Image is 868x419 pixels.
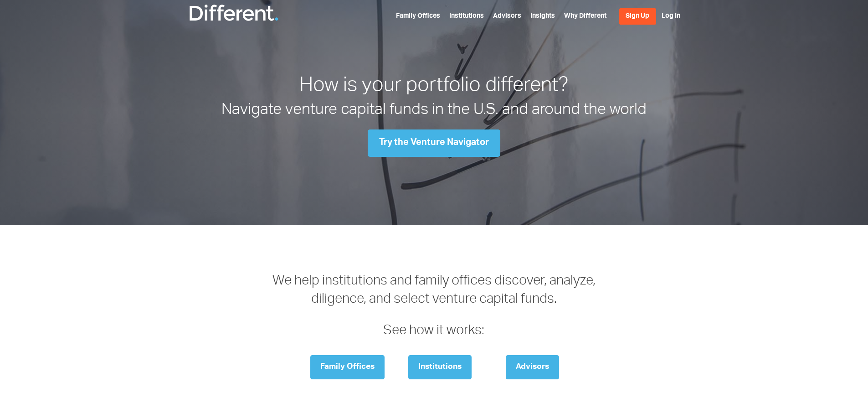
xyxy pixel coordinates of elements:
[506,355,559,379] a: Advisors
[368,129,500,157] a: Try the Venture Navigator
[271,322,597,341] p: See how it works:
[310,355,385,379] a: Family Offices
[396,13,440,20] a: Family Offices
[186,73,683,100] h1: How is your portfolio different?
[662,13,680,20] a: Log In
[186,100,683,122] h2: Navigate venture capital funds in the U.S. and around the world
[188,4,279,22] img: Different Funds
[493,13,521,20] a: Advisors
[619,8,656,25] a: Sign Up
[271,273,597,341] h3: We help institutions and family offices discover, analyze, diligence, and select venture capital ...
[564,13,606,20] a: Why Different
[408,355,472,379] a: Institutions
[449,13,484,20] a: Institutions
[530,13,555,20] a: Insights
